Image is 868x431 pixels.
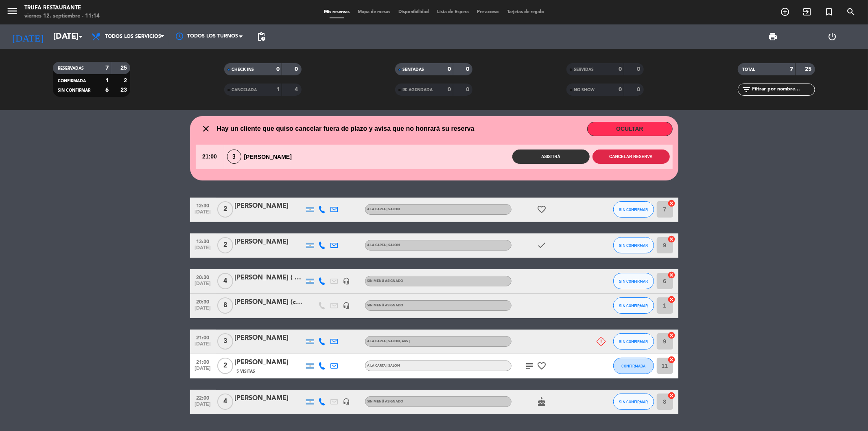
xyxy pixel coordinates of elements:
[232,68,254,72] span: CHECK INS
[224,150,299,164] div: [PERSON_NAME]
[6,5,18,20] button: menu
[613,394,654,410] button: SIN CONFIRMAR
[780,7,790,17] i: add_circle_outline
[217,237,233,253] span: 2
[574,68,594,72] span: SERVIDAS
[668,391,676,400] i: cancel
[790,66,793,72] strong: 7
[235,237,304,247] div: [PERSON_NAME]
[217,297,233,314] span: 8
[574,88,595,92] span: NO SHOW
[295,66,300,72] strong: 0
[343,398,350,405] i: headset_mic
[193,306,213,315] span: [DATE]
[619,243,648,248] span: SIN CONFIRMAR
[193,297,213,306] span: 20:30
[367,400,404,403] span: Sin menú asignado
[537,205,547,214] i: favorite_border
[343,302,350,309] i: headset_mic
[367,304,404,307] span: Sin menú asignado
[58,66,84,70] span: RESERVADAS
[237,368,256,375] span: 5 Visitas
[637,66,642,72] strong: 0
[120,87,129,93] strong: 23
[768,32,778,42] span: print
[367,208,400,211] span: A LA CARTA | SALON
[193,236,213,246] span: 13:30
[742,85,752,95] i: filter_list
[619,207,648,212] span: SIN CONFIRMAR
[217,358,233,374] span: 2
[743,68,755,72] span: TOTAL
[503,10,548,14] span: Tarjetas de regalo
[824,7,834,17] i: turned_in_not
[24,4,100,12] div: Trufa Restaurante
[217,201,233,218] span: 2
[448,66,451,72] strong: 0
[193,366,213,375] span: [DATE]
[537,397,547,407] i: cake
[846,7,856,17] i: search
[227,150,241,164] span: 3
[276,66,280,72] strong: 0
[367,279,404,283] span: Sin menú asignado
[433,10,473,14] span: Lista de Espera
[193,332,213,342] span: 21:00
[193,209,213,219] span: [DATE]
[320,10,354,14] span: Mis reservas
[752,85,815,94] input: Filtrar por nombre...
[613,273,654,289] button: SIN CONFIRMAR
[537,361,547,371] i: favorite_border
[105,34,161,40] span: Todos los servicios
[232,88,257,92] span: CANCELADA
[235,297,304,308] div: [PERSON_NAME] (cumpleaños)
[668,295,676,303] i: cancel
[613,358,654,374] button: CONFIRMADA
[276,87,280,92] strong: 1
[6,28,49,46] i: [DATE]
[124,78,129,84] strong: 2
[668,356,676,364] i: cancel
[619,303,648,308] span: SIN CONFIRMAR
[613,333,654,350] button: SIN CONFIRMAR
[537,240,547,250] i: check
[105,78,109,84] strong: 1
[587,122,673,136] button: OCULTAR
[58,88,90,92] span: SIN CONFIRMAR
[76,32,85,42] i: arrow_drop_down
[802,24,862,49] div: LOG OUT
[256,32,266,42] span: pending_actions
[105,65,109,71] strong: 7
[668,271,676,279] i: cancel
[619,400,648,404] span: SIN CONFIRMAR
[58,79,86,83] span: CONFIRMADA
[201,124,211,134] i: close
[466,87,471,92] strong: 0
[6,5,18,17] i: menu
[367,340,410,343] span: A LA CARTA | SALON
[105,87,109,93] strong: 6
[621,364,645,368] span: CONFIRMADA
[343,277,350,285] i: headset_mic
[193,402,213,411] span: [DATE]
[193,200,213,210] span: 12:30
[235,393,304,404] div: [PERSON_NAME]
[217,394,233,410] span: 4
[466,66,471,72] strong: 0
[217,273,233,289] span: 4
[235,273,304,283] div: [PERSON_NAME] ( mesa cerca del ventanal)
[217,123,474,134] span: Hay un cliente que quiso cancelar fuera de plazo y avisa que no honrará su reserva
[196,145,224,169] span: 21:00
[120,65,129,71] strong: 25
[354,10,394,14] span: Mapa de mesas
[217,333,233,350] span: 3
[512,150,590,164] button: Asistirá
[619,87,622,92] strong: 0
[193,245,213,255] span: [DATE]
[193,393,213,402] span: 22:00
[668,235,676,243] i: cancel
[619,279,648,284] span: SIN CONFIRMAR
[613,201,654,218] button: SIN CONFIRMAR
[193,357,213,366] span: 21:00
[402,68,424,72] span: SENTADAS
